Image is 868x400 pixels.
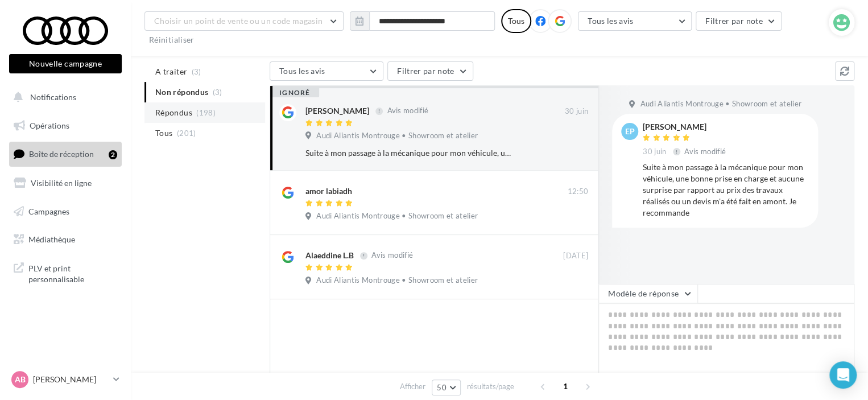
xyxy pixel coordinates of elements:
[467,381,514,392] span: résultats/page
[144,11,344,31] button: Choisir un point de vente ou un code magasin
[7,142,124,166] a: Boîte de réception2
[144,33,199,47] button: Réinitialiser
[684,147,726,156] span: Avis modifié
[305,105,369,117] div: [PERSON_NAME]
[155,66,187,77] span: A traiter
[305,185,352,197] div: amor labiadh
[7,85,119,109] button: Notifications
[556,377,574,395] span: 1
[588,16,634,26] span: Tous les avis
[196,108,216,117] span: (198)
[279,66,325,76] span: Tous les avis
[643,123,728,131] div: [PERSON_NAME]
[30,92,76,102] span: Notifications
[643,147,666,157] span: 30 juin
[33,374,109,385] p: [PERSON_NAME]
[563,251,588,261] span: [DATE]
[316,211,478,221] span: Audi Aliantis Montrouge • Showroom et atelier
[192,67,201,76] span: (3)
[316,275,478,286] span: Audi Aliantis Montrouge • Showroom et atelier
[305,250,354,261] div: Alaeddine L.B
[29,149,94,159] span: Boîte de réception
[9,369,122,390] a: AB [PERSON_NAME]
[598,284,697,303] button: Modèle de réponse
[270,61,383,81] button: Tous les avis
[109,150,117,159] div: 2
[400,381,425,392] span: Afficher
[696,11,782,31] button: Filtrer par note
[155,107,192,118] span: Répondus
[501,9,531,33] div: Tous
[387,106,428,116] span: Avis modifié
[643,162,809,218] div: Suite à mon passage à la mécanique pour mon véhicule, une bonne prise en charge et aucune surpris...
[829,361,857,389] div: Open Intercom Messenger
[9,54,122,73] button: Nouvelle campagne
[567,187,588,197] span: 12:50
[305,147,514,159] div: Suite à mon passage à la mécanique pour mon véhicule, une bonne prise en charge et aucune surpris...
[7,228,124,251] a: Médiathèque
[270,88,319,97] div: ignoré
[432,380,461,395] button: 50
[7,171,124,195] a: Visibilité en ligne
[30,121,69,130] span: Opérations
[28,234,75,244] span: Médiathèque
[7,200,124,224] a: Campagnes
[155,127,172,139] span: Tous
[316,131,478,141] span: Audi Aliantis Montrouge • Showroom et atelier
[31,178,92,188] span: Visibilité en ligne
[387,61,473,81] button: Filtrer par note
[7,256,124,290] a: PLV et print personnalisable
[437,383,447,392] span: 50
[177,129,196,138] span: (201)
[28,206,69,216] span: Campagnes
[28,261,117,285] span: PLV et print personnalisable
[578,11,692,31] button: Tous les avis
[15,374,26,385] span: AB
[625,126,635,137] span: EP
[640,99,801,109] span: Audi Aliantis Montrouge • Showroom et atelier
[371,251,413,260] span: Avis modifié
[7,114,124,138] a: Opérations
[154,16,323,26] span: Choisir un point de vente ou un code magasin
[565,106,588,117] span: 30 juin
